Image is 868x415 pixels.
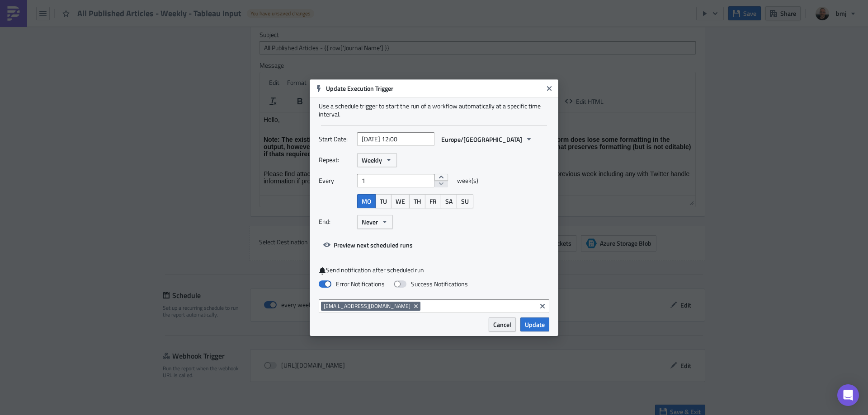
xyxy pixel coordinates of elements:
button: Clear selected items [537,301,548,312]
span: TU [380,196,387,206]
button: SA [441,194,457,208]
label: Start Date: [319,132,353,146]
span: FR [429,196,437,206]
span: Preview next scheduled runs [334,240,413,250]
button: SU [457,194,473,208]
button: TH [409,194,425,208]
span: [EMAIL_ADDRESS][DOMAIN_NAME] [324,303,410,310]
button: Update [520,317,549,331]
span: Europe/[GEOGRAPHIC_DATA] [441,135,522,144]
label: End: [319,215,353,228]
label: Repeat: [319,153,353,167]
button: Preview next scheduled runs [319,238,417,252]
span: Update [525,320,545,329]
span: Never [362,217,378,227]
button: FR [425,194,441,208]
span: SA [445,196,453,206]
span: MO [362,196,371,206]
label: Send notification after scheduled run [319,266,549,275]
div: Use a schedule trigger to start the run of a workflow automatically at a specific time interval. [319,102,549,118]
button: decrement [434,180,448,187]
button: TU [375,194,392,208]
span: Cancel [493,320,511,329]
button: Cancel [489,317,516,331]
strong: Note: The existing platform used to distribute this content is now decommissioned. The new platfo... [4,23,431,45]
h6: Update Execution Trigger [326,84,543,93]
span: SU [461,196,469,206]
span: WE [396,196,405,206]
button: Never [357,215,393,229]
label: Success Notifications [394,280,468,288]
span: Weekly [362,155,382,165]
label: Error Notifications [319,280,385,288]
body: Rich Text Area. Press ALT-0 for help. [4,4,432,152]
input: YYYY-MM-DD HH:mm [357,132,434,146]
button: MO [357,194,376,208]
button: Remove Tag [412,302,420,311]
button: Europe/[GEOGRAPHIC_DATA] [437,132,537,146]
span: TH [414,196,421,206]
button: Close [542,82,556,95]
span: week(s) [457,174,478,187]
p: Please find attached the {{ row.Frequency }} Published Article report showing all articles publis... [4,58,432,72]
div: Open Intercom Messenger [837,384,859,406]
button: Weekly [357,153,397,167]
p: Hello, [4,4,432,11]
label: Every [319,174,353,187]
button: increment [434,174,448,181]
button: WE [391,194,410,208]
